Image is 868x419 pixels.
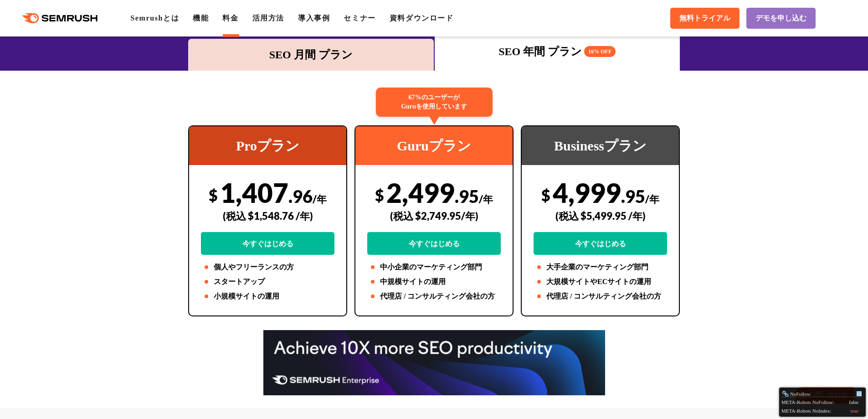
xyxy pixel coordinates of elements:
[193,47,429,63] div: SEO 月間 プラン
[367,262,501,273] li: 中小企業のマーケティング部門
[479,193,493,205] span: /年
[367,291,501,302] li: 代理店 / コンサルティング会社の方
[130,14,179,22] a: Semrushとは
[534,276,667,287] li: 大規模サイトやECサイトの運用
[201,200,334,232] div: (税込 $1,548.76 /年)
[781,406,863,414] div: META-Robots NoIndex:
[201,291,334,302] li: 小規模サイトの運用
[849,398,858,406] div: false
[645,193,659,205] span: /年
[439,43,676,60] div: SEO 年間 プラン
[534,262,667,273] li: 大手企業のマーケティング部門
[189,126,346,165] div: Proプラン
[534,176,667,255] div: 4,999
[534,200,667,232] div: (税込 $5,499.95 /年)
[781,397,863,406] div: META-Robots NoFollow:
[367,200,501,232] div: (税込 $2,749.95/年)
[193,14,209,22] a: 機能
[313,193,327,205] span: /年
[534,232,667,255] a: 今すぐはじめる
[534,291,667,302] li: 代理店 / コンサルティング会社の方
[755,14,806,23] span: デモを申し込む
[367,276,501,287] li: 中規模サイトの運用
[355,126,513,165] div: Guruプラン
[201,276,334,287] li: スタートアップ
[367,176,501,255] div: 2,499
[856,390,863,398] div: Minimize
[201,232,334,255] a: 今すぐはじめる
[344,14,375,22] a: セミナー
[670,8,740,29] a: 無料トライアル
[782,390,856,398] div: NoFollow
[209,186,218,204] span: $
[298,14,330,22] a: 導入事例
[201,262,334,273] li: 個人やフリーランスの方
[375,186,384,204] span: $
[222,14,238,22] a: 料金
[201,176,334,255] div: 1,407
[787,383,858,409] iframe: Help widget launcher
[455,186,479,207] span: .95
[522,126,679,165] div: Businessプラン
[679,14,730,23] span: 無料トライアル
[376,88,493,117] div: 67%のユーザーが Guruを使用しています
[621,186,645,207] span: .95
[851,407,858,414] div: true
[252,14,284,22] a: 活用方法
[288,186,313,207] span: .96
[746,8,816,29] a: デモを申し込む
[390,14,454,22] a: 資料ダウンロード
[367,232,501,255] a: 今すぐはじめる
[584,46,616,57] span: 16% OFF
[541,186,550,204] span: $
